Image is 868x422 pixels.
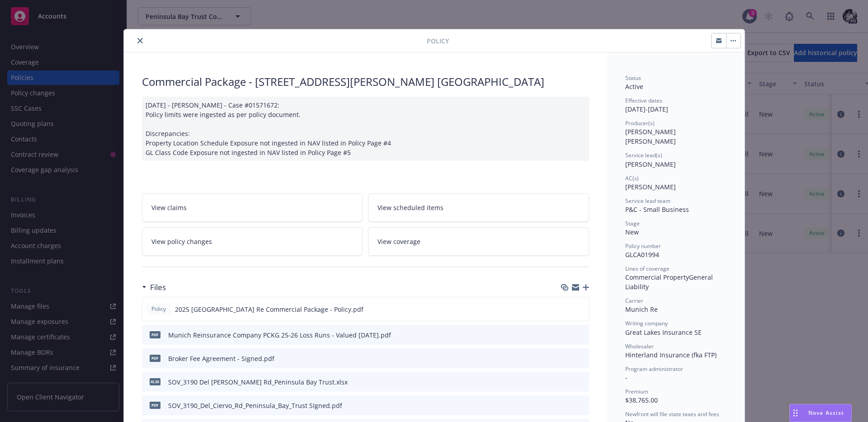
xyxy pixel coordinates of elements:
[150,355,160,361] span: pdf
[625,373,627,382] span: -
[625,250,659,259] span: GLCA01994
[577,330,585,340] button: preview file
[168,377,348,387] div: SOV_3190 Del [PERSON_NAME] Rd_Peninsula Bay Trust.xlsx
[577,305,585,314] button: preview file
[150,402,160,408] span: pdf
[625,305,658,314] span: Munich Re
[377,237,420,246] span: View coverage
[150,378,160,385] span: xlsx
[368,193,589,222] a: View scheduled items
[150,331,160,338] span: pdf
[789,404,852,422] button: Nova Assist
[563,354,570,363] button: download file
[625,127,678,145] span: [PERSON_NAME] [PERSON_NAME]
[577,354,585,363] button: preview file
[625,273,689,281] span: Commercial Property
[368,227,589,256] a: View coverage
[168,330,391,340] div: Munich Reinsurance Company PCKG 25-26 Loss Runs - Valued [DATE].pdf
[135,35,146,46] button: close
[808,409,844,417] span: Nova Assist
[563,401,570,410] button: download file
[625,183,676,191] span: [PERSON_NAME]
[625,97,726,114] div: [DATE] - [DATE]
[562,305,570,314] button: download file
[625,151,662,159] span: Service lead(s)
[625,174,639,182] span: AC(s)
[377,203,443,212] span: View scheduled items
[625,119,655,127] span: Producer(s)
[625,328,702,337] span: Great Lakes Insurance SE
[790,404,801,422] div: Drag to move
[625,242,661,250] span: Policy number
[168,354,274,363] div: Broker Fee Agreement - Signed.pdf
[625,365,683,373] span: Program administrator
[142,97,589,161] div: [DATE] - [PERSON_NAME] - Case #01571672: Policy limits were ingested as per policy document. Disc...
[625,342,654,350] span: Wholesaler
[150,281,166,293] h3: Files
[625,160,676,169] span: [PERSON_NAME]
[563,330,570,340] button: download file
[563,377,570,387] button: download file
[625,351,717,359] span: Hinterland Insurance (fka FTP)
[142,193,363,222] a: View claims
[150,305,168,313] span: Policy
[625,82,643,91] span: Active
[142,227,363,256] a: View policy changes
[142,74,589,89] div: Commercial Package - [STREET_ADDRESS][PERSON_NAME] [GEOGRAPHIC_DATA]
[625,388,648,395] span: Premium
[168,401,342,410] div: SOV_3190_Del_Ciervo_Rd_Peninsula_Bay_Trust SIgned.pdf
[625,228,639,236] span: New
[151,237,212,246] span: View policy changes
[625,297,643,305] span: Carrier
[625,220,640,227] span: Stage
[577,377,585,387] button: preview file
[625,265,670,272] span: Lines of coverage
[151,203,187,212] span: View claims
[625,410,719,418] span: Newfront will file state taxes and fees
[625,205,689,214] span: P&C - Small Business
[625,74,641,82] span: Status
[625,319,668,327] span: Writing company
[142,281,166,293] div: Files
[625,396,658,404] span: $38,765.00
[577,401,585,410] button: preview file
[427,36,449,46] span: Policy
[625,273,715,291] span: General Liability
[625,197,670,205] span: Service lead team
[175,305,363,314] span: 2025 [GEOGRAPHIC_DATA] Re Commercial Package - Policy.pdf
[625,97,662,104] span: Effective dates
